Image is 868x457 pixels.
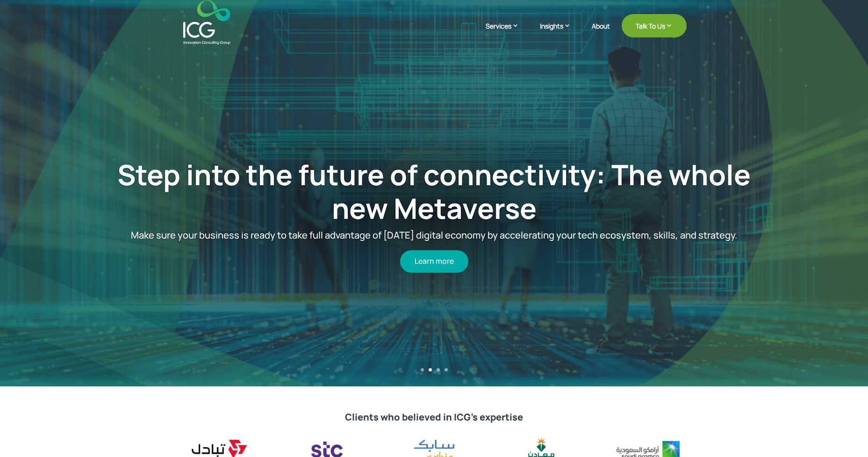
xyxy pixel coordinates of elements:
a: Step into the future of connectivity: The whole new Metaverse [117,155,751,227]
a: Insights [540,21,580,44]
a: Talk To Us [622,14,687,37]
a: 1 [421,368,424,371]
div: أداة الدردشة [712,356,868,457]
a: 3 [437,368,440,371]
h2: Clients who believed in ICG’s expertise [182,412,687,428]
p: Make sure your business is ready to take full advantage of [DATE] digital economy by accelerating... [113,230,755,241]
a: 4 [445,368,448,371]
a: 2 [429,368,432,371]
a: About [592,22,610,44]
a: Services [486,21,528,44]
iframe: Chat Widget [712,356,868,457]
a: Learn more [400,250,468,272]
